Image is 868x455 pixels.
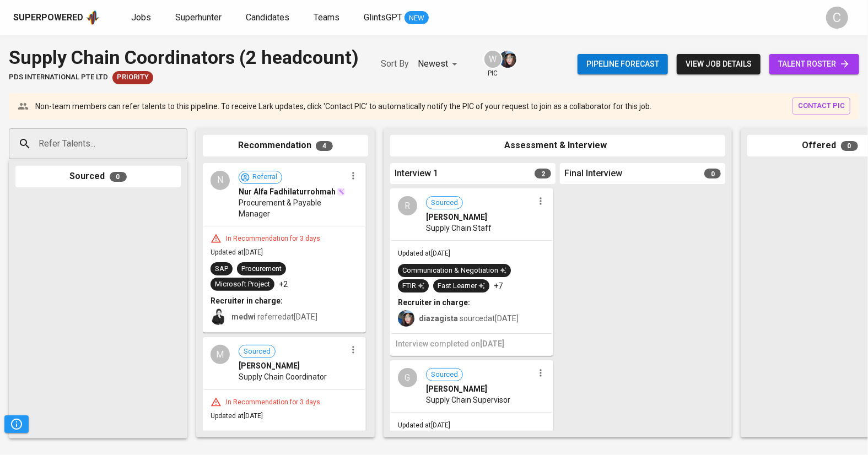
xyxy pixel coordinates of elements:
[778,57,850,71] span: talent roster
[427,198,462,208] span: Sourced
[85,9,100,26] img: app logo
[239,197,346,219] span: Procurement & Payable Manager
[222,234,325,243] div: In Recommendation for 3 days
[364,11,429,25] a: GlintsGPT NEW
[390,135,725,156] div: Assessment & Interview
[35,101,651,112] p: Non-team members can refer talents to this pipeline. To receive Lark updates, click 'Contact PIC'...
[381,57,409,71] p: Sort By
[131,11,153,25] a: Jobs
[483,50,503,69] div: W
[426,383,487,394] span: [PERSON_NAME]
[211,171,230,190] div: N
[211,248,263,256] span: Updated at [DATE]
[231,312,317,321] span: referred at [DATE]
[494,280,503,291] p: +7
[211,308,227,325] img: medwi@glints.com
[112,72,153,83] span: Priority
[405,13,429,24] span: NEW
[564,167,622,180] span: Final Interview
[704,169,721,178] span: 0
[15,166,181,187] div: Sourced
[316,141,333,151] span: 4
[798,100,845,112] span: contact pic
[181,143,184,145] button: Open
[438,281,485,291] div: Fast Learner
[239,346,275,357] span: Sourced
[110,172,127,182] span: 0
[480,339,504,348] span: [DATE]
[112,71,153,84] div: New Job received from Demand Team
[677,54,761,74] button: view job details
[769,54,859,74] a: talent roster
[131,12,151,23] span: Jobs
[231,312,256,321] b: medwi
[426,212,487,223] span: [PERSON_NAME]
[398,421,450,429] span: Updated at [DATE]
[9,72,108,83] span: PDS International Pte Ltd
[211,345,230,364] div: M
[426,223,492,234] span: Supply Chain Staff
[314,12,339,23] span: Teams
[239,186,336,197] span: Nur Alfa Fadhilaturrohmah
[419,314,519,323] span: sourced at [DATE]
[9,44,359,71] div: Supply Chain Coordinators (2 headcount)
[586,57,659,71] span: Pipeline forecast
[248,172,282,182] span: Referral
[398,298,470,307] b: Recruiter in charge:
[426,394,510,405] span: Supply Chain Supervisor
[13,12,83,24] div: Superpowered
[4,415,29,433] button: Pipeline Triggers
[211,296,283,305] b: Recruiter in charge:
[418,57,448,71] p: Newest
[499,51,516,68] img: diazagista@glints.com
[535,169,551,178] span: 2
[246,12,289,23] span: Candidates
[239,360,300,371] span: [PERSON_NAME]
[211,412,263,420] span: Updated at [DATE]
[398,368,417,387] div: G
[398,310,414,327] img: diazagista@glints.com
[402,266,506,276] div: Communication & Negotiation
[239,371,327,382] span: Supply Chain Coordinator
[826,7,848,29] div: C
[246,11,292,25] a: Candidates
[792,97,850,115] button: contact pic
[402,281,424,291] div: FTIR
[419,314,458,323] b: diazagista
[398,196,417,215] div: R
[175,12,222,23] span: Superhunter
[222,398,325,407] div: In Recommendation for 3 days
[398,250,450,257] span: Updated at [DATE]
[578,54,668,74] button: Pipeline forecast
[215,264,228,274] div: SAP
[395,167,438,180] span: Interview 1
[364,12,402,23] span: GlintsGPT
[279,279,288,290] p: +2
[483,50,503,78] div: pic
[175,11,224,25] a: Superhunter
[215,279,270,290] div: Microsoft Project
[337,187,346,196] img: magic_wand.svg
[841,141,858,151] span: 0
[686,57,752,71] span: view job details
[314,11,342,25] a: Teams
[241,264,282,274] div: Procurement
[418,54,461,74] div: Newest
[203,135,368,156] div: Recommendation
[427,370,462,380] span: Sourced
[396,338,548,350] h6: Interview completed on
[13,9,100,26] a: Superpoweredapp logo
